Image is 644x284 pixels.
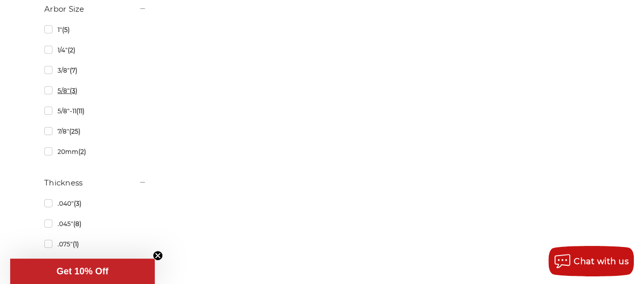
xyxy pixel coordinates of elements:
[44,143,147,161] a: 20mm
[44,82,147,100] a: 5/8"
[57,266,108,276] span: Get 10% Off
[70,67,77,74] span: (7)
[70,87,77,94] span: (3)
[44,256,147,273] a: 1/4"
[69,128,80,135] span: (25)
[574,257,629,266] span: Chat with us
[10,259,155,284] div: Get 10% OffClose teaser
[44,235,147,253] a: .075"
[73,240,79,248] span: (1)
[44,122,147,140] a: 7/8"
[44,61,147,79] a: 3/8"
[44,195,147,212] a: .040"
[44,215,147,233] a: .045"
[153,250,163,261] button: Close teaser
[44,3,147,15] h5: Arbor Size
[44,102,147,120] a: 5/8"-11
[76,107,85,115] span: (11)
[62,26,70,34] span: (5)
[73,220,81,228] span: (8)
[548,246,634,276] button: Chat with us
[78,148,86,155] span: (2)
[44,177,147,189] h5: Thickness
[68,46,75,54] span: (2)
[74,200,81,207] span: (3)
[44,21,147,39] a: 1"
[44,41,147,59] a: 1/4"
